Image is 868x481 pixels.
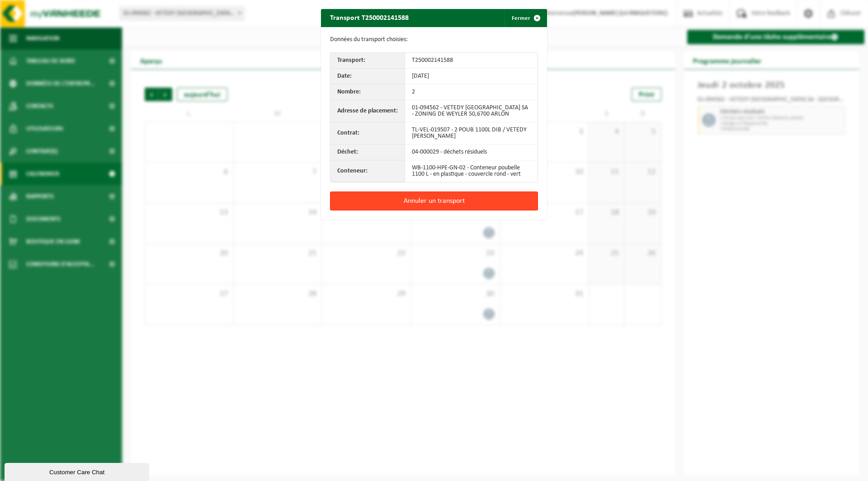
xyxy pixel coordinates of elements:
[330,145,405,160] th: Déchet:
[405,53,538,69] td: T250002141588
[330,122,405,145] th: Contrat:
[330,84,405,100] th: Nombre:
[330,69,405,84] th: Date:
[405,122,538,145] td: TL-VEL-019507 - 2 POUB 1100L DIB / VETEDY [PERSON_NAME]
[5,461,151,481] iframe: chat widget
[330,100,405,122] th: Adresse de placement:
[405,69,538,84] td: [DATE]
[330,36,538,43] p: Données du transport choisies:
[321,9,418,26] h2: Transport T250002141588
[405,100,538,122] td: 01-094562 - VETEDY [GEOGRAPHIC_DATA] SA - ZONING DE WEYLER 50,6700 ARLON
[330,53,405,69] th: Transport:
[405,160,538,182] td: WB-1100-HPE-GN-02 - Conteneur poubelle 1100 L - en plastique - couvercle rond - vert
[505,9,546,27] button: Fermer
[330,160,405,182] th: Conteneur:
[405,145,538,160] td: 04-000029 - déchets résiduels
[330,191,538,210] button: Annuler un transport
[405,84,538,100] td: 2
